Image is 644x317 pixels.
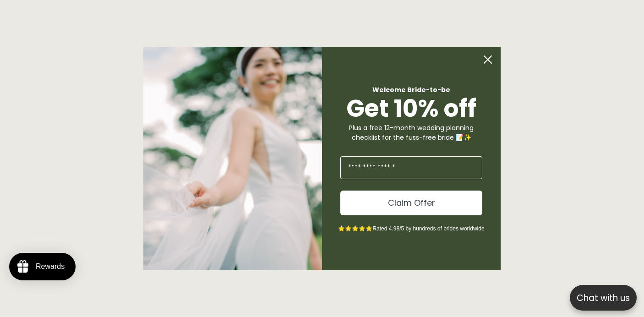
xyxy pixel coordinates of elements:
[372,225,484,232] span: Rated 4.98/5 by hundreds of brides worldwide
[36,262,65,271] div: Rewards
[346,92,476,125] span: Get 10% off
[340,156,482,179] input: Enter Your Email
[479,50,497,69] button: Close dialog
[340,191,482,215] button: Claim Offer
[349,123,474,142] span: Plus a free 12-month wedding planning checklist for the fuss-free bride 📝✨
[338,225,372,232] span: ⭐⭐⭐⭐⭐
[372,85,450,94] span: Welcome Bride-to-be
[570,291,637,305] p: Chat with us
[143,47,322,270] img: Bone and Grey
[570,285,637,311] button: Open chatbox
